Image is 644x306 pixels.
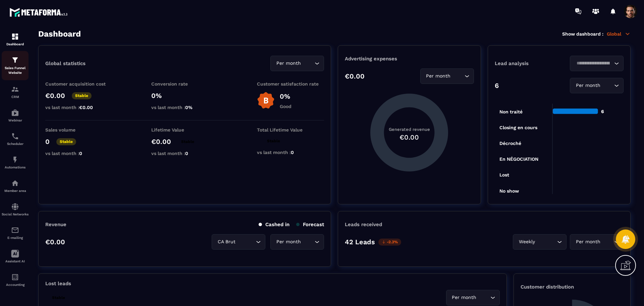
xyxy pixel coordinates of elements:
[280,92,291,100] p: 0%
[495,60,559,66] p: Lead analysis
[45,92,65,100] p: €0.00
[11,56,19,64] img: formation
[9,6,70,18] img: logo
[345,56,474,62] p: Advertising expenses
[151,151,218,156] p: vs last month :
[2,51,29,80] a: formationformationSales Funnel Website
[45,138,50,146] p: 0
[45,60,86,66] p: Global statistics
[446,290,500,305] div: Search for option
[602,238,612,246] input: Search for option
[499,156,538,162] tspan: En NÉGOCIATION
[11,226,19,234] img: email
[345,238,375,246] p: 42 Leads
[257,127,324,133] p: Total Lifetime Value
[2,118,29,122] p: Webinar
[450,294,478,301] span: Per month
[513,234,567,250] div: Search for option
[45,238,65,246] p: €0.00
[499,125,537,131] tspan: Closing en cours
[536,238,555,246] input: Search for option
[452,72,463,80] input: Search for option
[2,66,29,75] p: Sales Funnel Website
[257,81,324,87] p: Customer satisfaction rate
[570,56,624,71] div: Search for option
[2,236,29,240] p: E-mailing
[574,82,602,89] span: Per month
[499,172,509,177] tspan: Lost
[2,151,29,174] a: automationsautomationsAutomations
[574,238,602,246] span: Per month
[2,80,29,104] a: formationformationCRM
[275,60,302,67] span: Per month
[607,31,631,37] p: Global
[257,150,324,155] p: vs last month :
[378,239,401,246] p: -2.3%
[11,109,19,117] img: automations
[237,238,254,246] input: Search for option
[216,238,237,246] span: CA Brut
[2,245,29,268] a: Assistant AI
[425,72,452,80] span: Per month
[2,95,29,99] p: CRM
[79,151,82,156] span: 0
[72,92,92,99] p: Stable
[185,105,193,110] span: 0%
[420,68,474,84] div: Search for option
[151,105,218,110] p: vs last month :
[151,127,218,133] p: Lifetime Value
[45,280,71,287] p: Lost leads
[574,60,612,67] input: Search for option
[151,92,218,100] p: 0%
[521,284,624,290] p: Customer distribution
[56,138,76,145] p: Stable
[499,109,523,114] tspan: Non traité
[45,151,112,156] p: vs last month :
[345,72,365,80] p: €0.00
[2,283,29,287] p: Accounting
[259,221,289,227] p: Cashed in
[495,82,499,90] p: 6
[2,221,29,245] a: emailemailE-mailing
[517,238,536,246] span: Weekly
[11,203,19,211] img: social-network
[2,174,29,198] a: automationsautomationsMember area
[270,56,324,71] div: Search for option
[11,85,19,93] img: formation
[2,165,29,169] p: Automations
[270,234,324,250] div: Search for option
[151,138,171,146] p: €0.00
[302,238,313,246] input: Search for option
[291,150,294,155] span: 0
[212,234,265,250] div: Search for option
[264,138,283,145] p: Stable
[2,259,29,263] p: Assistant AI
[185,151,188,156] span: 0
[151,81,218,87] p: Conversion rate
[2,212,29,216] p: Social Networks
[49,294,68,301] p: Stable
[2,268,29,292] a: accountantaccountantAccounting
[45,127,112,133] p: Sales volume
[296,221,324,227] p: Forecast
[2,104,29,127] a: automationsautomationsWebinar
[2,189,29,193] p: Member area
[2,198,29,221] a: social-networksocial-networkSocial Networks
[345,221,382,227] p: Leads received
[257,92,275,109] img: b-badge-o.b3b20ee6.svg
[11,33,19,41] img: formation
[302,60,313,67] input: Search for option
[570,78,624,93] div: Search for option
[11,156,19,164] img: automations
[2,142,29,146] p: Scheduler
[178,138,198,145] p: Stable
[45,81,112,87] p: Customer acquisition cost
[602,82,612,89] input: Search for option
[280,104,291,109] p: Good
[499,188,519,194] tspan: No show
[478,294,489,301] input: Search for option
[45,221,66,227] p: Revenue
[2,42,29,46] p: Dashboard
[11,273,19,281] img: accountant
[38,29,81,39] h3: Dashboard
